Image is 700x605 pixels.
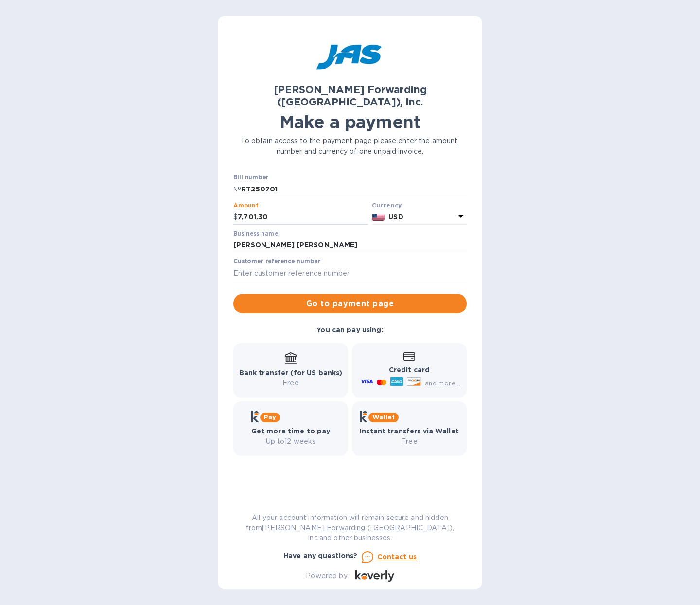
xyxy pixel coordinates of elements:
img: USD [372,214,385,221]
span: and more... [425,380,460,387]
label: Customer reference number [233,259,320,265]
button: Go to payment page [233,294,467,313]
h1: Make a payment [233,112,467,132]
b: USD [388,213,403,221]
p: Up to 12 weeks [251,436,331,447]
u: Contact us [377,553,417,561]
label: Business name [233,231,278,237]
p: № [233,184,241,194]
input: 0.00 [238,210,368,225]
p: $ [233,212,238,222]
label: Bill number [233,175,268,181]
input: Enter business name [233,238,467,253]
b: Wallet [372,414,395,421]
span: Go to payment page [241,298,459,310]
input: Enter bill number [241,182,467,196]
b: Currency [372,202,402,209]
b: Get more time to pay [251,427,331,435]
p: Powered by [306,571,347,581]
p: Free [239,378,343,388]
p: All your account information will remain secure and hidden from [PERSON_NAME] Forwarding ([GEOGRA... [233,513,467,543]
b: Instant transfers via Wallet [360,427,459,435]
b: Pay [264,414,276,421]
input: Enter customer reference number [233,266,467,280]
b: Bank transfer (for US banks) [239,369,343,377]
p: Free [360,436,459,447]
p: To obtain access to the payment page please enter the amount, number and currency of one unpaid i... [233,136,467,156]
b: [PERSON_NAME] Forwarding ([GEOGRAPHIC_DATA]), Inc. [274,84,427,108]
b: Credit card [389,366,430,374]
b: You can pay using: [316,326,383,334]
label: Amount [233,203,258,208]
b: Have any questions? [283,552,358,560]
